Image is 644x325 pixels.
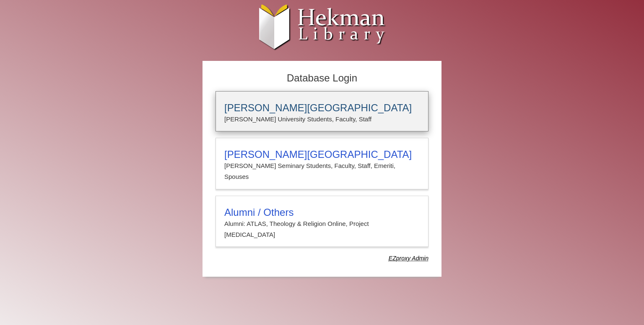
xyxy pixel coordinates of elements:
summary: Alumni / OthersAlumni: ATLAS, Theology & Religion Online, Project [MEDICAL_DATA] [224,207,420,241]
p: Alumni: ATLAS, Theology & Religion Online, Project [MEDICAL_DATA] [224,218,420,241]
a: [PERSON_NAME][GEOGRAPHIC_DATA][PERSON_NAME] University Students, Faculty, Staff [216,91,428,131]
h2: Database Login [211,70,433,87]
p: [PERSON_NAME] Seminary Students, Faculty, Staff, Emeriti, Spouses [224,160,420,183]
a: [PERSON_NAME][GEOGRAPHIC_DATA][PERSON_NAME] Seminary Students, Faculty, Staff, Emeriti, Spouses [216,138,428,189]
p: [PERSON_NAME] University Students, Faculty, Staff [224,114,420,125]
h3: [PERSON_NAME][GEOGRAPHIC_DATA] [224,102,420,114]
h3: [PERSON_NAME][GEOGRAPHIC_DATA] [224,149,420,160]
h3: Alumni / Others [224,207,420,218]
dfn: Use Alumni login [389,255,428,262]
